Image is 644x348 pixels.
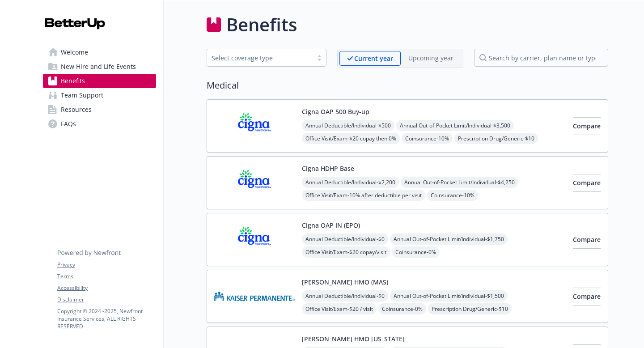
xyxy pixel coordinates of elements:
button: [PERSON_NAME] HMO [US_STATE] [302,334,405,344]
h1: Benefits [226,11,297,38]
span: Upcoming year [401,51,461,66]
button: Cigna OAP IN (EPO) [302,221,360,230]
button: Compare [573,117,601,135]
p: Current year [354,54,393,63]
span: New Hire and Life Events [61,59,136,74]
span: Benefits [61,74,85,88]
span: Coinsurance - 10% [427,190,478,201]
span: Resources [61,102,92,117]
img: CIGNA carrier logo [214,221,295,259]
span: Coinsurance - 0% [378,303,426,314]
span: Annual Out-of-Pocket Limit/Individual - $3,500 [396,120,514,131]
span: Compare [573,122,601,130]
span: Compare [573,235,601,244]
span: Compare [573,178,601,187]
a: Disclaimer [57,296,156,304]
span: Annual Out-of-Pocket Limit/Individual - $4,250 [401,177,518,188]
h2: Medical [207,79,608,92]
a: FAQs [43,117,156,131]
a: Team Support [43,88,156,102]
input: search by carrier, plan name or type [474,49,608,67]
span: Annual Deductible/Individual - $2,200 [302,177,399,188]
span: Annual Deductible/Individual - $500 [302,120,394,131]
p: Copyright © 2024 - 2025 , Newfront Insurance Services, ALL RIGHTS RESERVED [57,307,156,330]
button: Cigna OAP 500 Buy-up [302,107,369,116]
a: Resources [43,102,156,117]
span: Annual Deductible/Individual - $0 [302,233,388,245]
p: Upcoming year [408,53,453,63]
img: CIGNA carrier logo [214,164,295,202]
a: Privacy [57,261,156,269]
span: Team Support [61,88,103,102]
div: Select coverage type [212,53,308,63]
span: Annual Deductible/Individual - $0 [302,290,388,301]
span: Annual Out-of-Pocket Limit/Individual - $1,500 [390,290,508,301]
span: Compare [573,292,601,301]
a: New Hire and Life Events [43,59,156,74]
span: Office Visit/Exam - $20 copay/visit [302,246,390,258]
span: Coinsurance - 0% [392,246,440,258]
span: Office Visit/Exam - $20 copay then 0% [302,133,400,144]
img: Kaiser Permanente Insurance Company carrier logo [214,277,295,315]
span: FAQs [61,117,76,131]
button: Compare [573,174,601,192]
button: [PERSON_NAME] HMO (MAS) [302,277,388,287]
button: Compare [573,231,601,249]
button: Compare [573,288,601,306]
span: Office Visit/Exam - 10% after deductible per visit [302,190,425,201]
span: Welcome [61,45,88,59]
a: Terms [57,272,156,280]
span: Annual Out-of-Pocket Limit/Individual - $1,750 [390,233,508,245]
a: Benefits [43,74,156,88]
span: Prescription Drug/Generic - $10 [428,303,512,314]
img: CIGNA carrier logo [214,107,295,145]
span: Coinsurance - 10% [402,133,453,144]
span: Office Visit/Exam - $20 / visit [302,303,377,314]
a: Accessibility [57,284,156,292]
span: Prescription Drug/Generic - $10 [454,133,538,144]
button: Cigna HDHP Base [302,164,354,173]
a: Welcome [43,45,156,59]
